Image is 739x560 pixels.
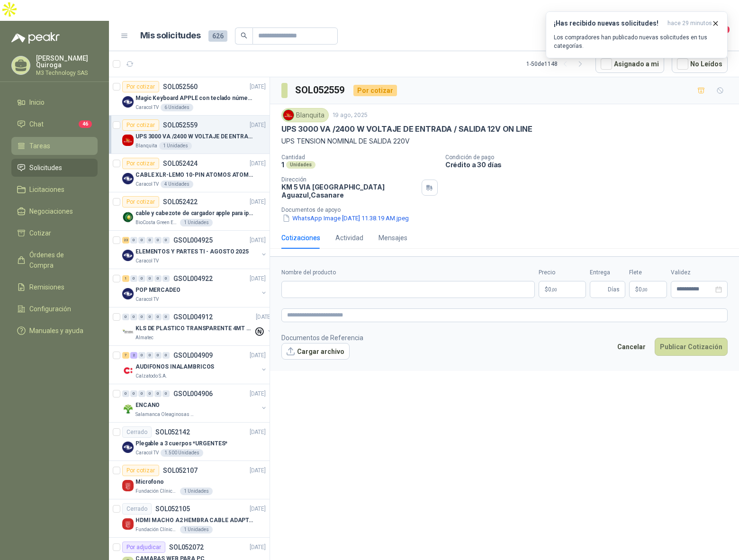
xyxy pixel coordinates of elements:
[11,278,98,296] a: Remisiones
[655,338,728,356] button: Publicar Cotización
[286,161,315,169] div: Unidades
[138,352,145,359] div: 0
[526,56,588,72] div: 1 - 50 de 1148
[135,104,159,111] p: Caracol TV
[539,268,586,277] label: Precio
[642,287,648,292] span: ,00
[250,543,266,552] p: [DATE]
[122,403,134,415] img: Company Logo
[109,77,270,116] a: Por cotizarSOL052560[DATE] Company LogoMagic Keyboard APPLE con teclado númerico en Español Plate...
[135,488,178,495] p: Fundación Clínica Shaio
[122,135,134,146] img: Company Logo
[109,116,270,154] a: Por cotizarSOL052559[DATE] Company LogoUPS 3000 VA /2400 W VOLTAJE DE ENTRADA / SALIDA 12V ON LIN...
[135,372,167,380] p: Calzatodo S.A.
[130,314,137,320] div: 0
[29,184,64,195] span: Licitaciones
[283,110,294,120] img: Company Logo
[130,275,137,282] div: 0
[548,287,557,292] span: 0
[11,202,98,220] a: Negociaciones
[551,287,557,292] span: ,00
[250,389,266,398] p: [DATE]
[122,235,268,265] a: 23 0 0 0 0 0 GSOL004925[DATE] Company LogoELEMENTOS Y PARTES TI - AGOSTO 2025Caracol TV
[135,478,164,487] p: Microfono
[135,219,178,226] p: BioCosta Green Energy S.A.S
[135,449,159,457] p: Caracol TV
[161,104,193,111] div: 6 Unidades
[11,322,98,340] a: Manuales y ayuda
[554,33,720,50] p: Los compradores han publicado nuevas solicitudes en tus categorías.
[281,124,532,134] p: UPS 3000 VA /2400 W VOLTAJE DE ENTRADA / SALIDA 12V ON LINE
[135,257,159,265] p: Caracol TV
[109,461,270,499] a: Por cotizarSOL052107[DATE] Company LogoMicrofonoFundación Clínica Shaio1 Unidades
[122,390,129,397] div: 0
[122,326,134,338] img: Company Logo
[29,325,83,336] span: Manuales y ayuda
[173,390,213,397] p: GSOL004906
[122,542,165,553] div: Por adjudicar
[135,324,253,333] p: KLS DE PLASTICO TRANSPARENTE 4MT CAL 4 Y CINTA TRA
[135,516,253,525] p: HDMI MACHO A2 HEMBRA CABLE ADAPTADOR CONVERTIDOR FOR MONIT
[629,268,667,277] label: Flete
[122,352,129,359] div: 7
[130,237,137,244] div: 0
[155,506,190,512] p: SOL052105
[163,467,198,474] p: SOL052107
[281,176,418,183] p: Dirección
[159,142,192,150] div: 1 Unidades
[711,27,728,45] button: 4
[146,237,153,244] div: 0
[590,268,625,277] label: Entrega
[79,120,92,128] span: 46
[135,296,159,303] p: Caracol TV
[135,142,157,150] p: Blanquita
[335,233,363,243] div: Actividad
[135,171,253,180] p: CABLE XLR-LEMO 10-PIN ATOMOS ATOMCAB016
[173,352,213,359] p: GSOL004909
[122,211,134,223] img: Company Logo
[163,83,198,90] p: SOL052560
[281,268,535,277] label: Nombre del producto
[122,275,129,282] div: 1
[154,275,162,282] div: 0
[667,19,712,27] span: hace 29 minutos
[180,526,213,533] div: 1 Unidades
[122,81,159,92] div: Por cotizar
[554,19,664,27] h3: ¡Has recibido nuevas solicitudes!
[250,82,266,91] p: [DATE]
[250,274,266,283] p: [DATE]
[122,388,268,418] a: 0 0 0 0 0 0 GSOL004906[DATE] Company LogoENCANOSalamanca Oleaginosas SAS
[122,350,268,380] a: 7 2 0 0 0 0 GSOL004909[DATE] Company LogoAUDIFONOS INALAMBRICOSCalzatodo S.A.
[445,161,735,169] p: Crédito a 30 días
[162,390,170,397] div: 0
[11,246,98,274] a: Órdenes de Compra
[180,219,213,226] div: 1 Unidades
[135,94,253,103] p: Magic Keyboard APPLE con teclado númerico en Español Plateado
[29,282,64,292] span: Remisiones
[122,365,134,376] img: Company Logo
[29,97,45,108] span: Inicio
[11,115,98,133] a: Chat46
[140,29,201,43] h1: Mis solicitudes
[546,11,728,58] button: ¡Has recibido nuevas solicitudes!hace 29 minutos Los compradores han publicado nuevas solicitudes...
[122,518,134,530] img: Company Logo
[163,199,198,205] p: SOL052422
[122,273,268,303] a: 1 0 0 0 0 0 GSOL004922[DATE] Company LogoPOP MERCADEOCaracol TV
[29,228,51,238] span: Cotizar
[250,121,266,130] p: [DATE]
[163,122,198,128] p: SOL052559
[11,159,98,177] a: Solicitudes
[138,237,145,244] div: 0
[109,154,270,192] a: Por cotizarSOL052424[DATE] Company LogoCABLE XLR-LEMO 10-PIN ATOMOS ATOMCAB016Caracol TV4 Unidades
[250,198,266,207] p: [DATE]
[281,233,320,243] div: Cotizaciones
[163,160,198,167] p: SOL052424
[135,247,249,256] p: ELEMENTOS Y PARTES TI - AGOSTO 2025
[138,275,145,282] div: 0
[109,499,270,538] a: CerradoSOL052105[DATE] Company LogoHDMI MACHO A2 HEMBRA CABLE ADAPTADOR CONVERTIDOR FOR MONITFund...
[333,111,368,120] p: 19 ago, 2025
[135,286,180,295] p: POP MERCADEO
[130,352,137,359] div: 2
[109,423,270,461] a: CerradoSOL052142[DATE] Company LogoPlegable a 3 cuerpos *URGENTES*Caracol TV1.500 Unidades
[281,213,410,223] button: WhatsApp Image [DATE] 11.38.19 AM.jpeg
